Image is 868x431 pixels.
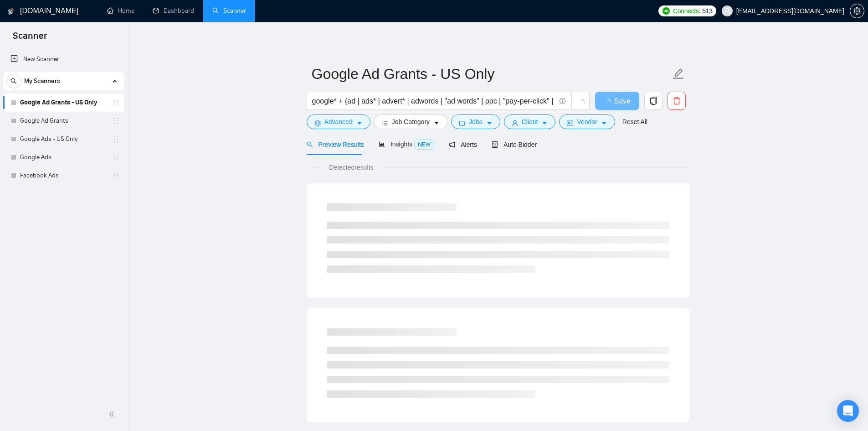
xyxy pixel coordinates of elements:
[504,114,556,129] button: userClientcaret-down
[512,119,518,126] span: user
[702,6,712,16] span: 513
[668,92,686,110] button: delete
[324,117,353,127] span: Advanced
[112,172,119,179] span: holder
[673,68,684,80] span: edit
[153,7,194,15] a: dashboardDashboard
[663,7,670,15] img: upwork-logo.png
[668,97,685,105] span: delete
[307,141,364,148] span: Preview Results
[724,8,730,14] span: user
[5,29,54,48] span: Scanner
[20,112,107,130] a: Google Ad Grants
[379,140,434,148] span: Insights
[112,135,119,143] span: holder
[314,119,321,126] span: setting
[108,410,118,419] span: double-left
[492,141,498,148] span: robot
[449,141,477,148] span: Alerts
[3,50,124,68] li: New Scanner
[567,119,573,126] span: idcard
[7,78,21,84] span: search
[614,95,631,107] span: Save
[451,114,500,129] button: folderJobscaret-down
[24,72,60,90] span: My Scanners
[112,154,119,161] span: holder
[20,166,107,185] a: Facebook Ads
[622,117,647,127] a: Reset All
[10,50,117,68] a: New Scanner
[486,119,493,126] span: caret-down
[644,92,663,110] button: copy
[595,92,639,110] button: Save
[20,148,107,166] a: Google Ads
[603,99,614,106] span: loading
[449,141,455,148] span: notification
[576,99,585,107] span: loading
[541,119,548,126] span: caret-down
[673,6,700,16] span: Connects:
[601,119,607,126] span: caret-down
[323,162,380,172] span: Detected results
[560,98,565,104] span: info-circle
[8,4,14,19] img: logo
[382,119,388,126] span: bars
[414,140,434,150] span: NEW
[469,117,483,127] span: Jobs
[379,141,385,147] span: area-chart
[492,141,537,148] span: Auto Bidder
[850,7,864,15] span: setting
[20,130,107,148] a: Google Ads - US Only
[107,7,134,15] a: homeHome
[3,72,124,185] li: My Scanners
[522,117,538,127] span: Client
[850,7,864,15] a: setting
[307,114,370,129] button: settingAdvancedcaret-down
[312,62,671,85] input: Scanner name...
[312,95,555,107] input: Search Freelance Jobs...
[645,97,662,105] span: copy
[20,93,107,112] a: Google Ad Grants - US Only
[307,141,313,148] span: search
[112,99,119,106] span: holder
[850,4,864,18] button: setting
[459,119,465,126] span: folder
[837,400,859,422] div: Open Intercom Messenger
[212,7,246,15] a: searchScanner
[356,119,363,126] span: caret-down
[559,114,615,129] button: idcardVendorcaret-down
[6,74,21,88] button: search
[392,117,430,127] span: Job Category
[112,117,119,125] span: holder
[374,114,447,129] button: barsJob Categorycaret-down
[433,119,440,126] span: caret-down
[577,117,597,127] span: Vendor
